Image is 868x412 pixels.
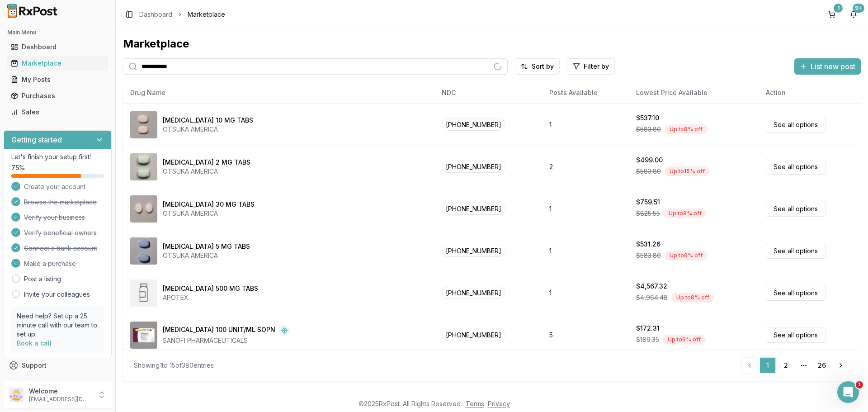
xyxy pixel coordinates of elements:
a: 26 [814,357,830,374]
span: [PHONE_NUMBER] [442,329,505,341]
div: [MEDICAL_DATA] 10 MG TABS [163,116,253,125]
div: OTSUKA AMERICA [163,209,255,218]
a: Go to next page [832,357,850,374]
a: See all options [766,327,826,343]
span: Sort by [532,62,554,71]
p: [EMAIL_ADDRESS][DOMAIN_NAME] [29,396,92,403]
button: Marketplace [4,56,112,71]
div: [MEDICAL_DATA] 2 MG TABS [163,158,250,167]
iframe: Intercom live chat [837,381,859,403]
img: Abilify 5 MG TABS [130,237,157,265]
td: 5 [542,314,628,356]
button: List new post [794,58,861,75]
div: Up to 9 % off [665,251,708,260]
span: Marketplace [188,10,225,19]
img: Abiraterone Acetate 500 MG TABS [130,279,157,307]
div: $537.10 [636,114,659,123]
span: List new post [811,61,855,72]
div: $4,567.32 [636,282,667,291]
div: OTSUKA AMERICA [163,167,250,176]
div: Up to 8 % off [664,208,707,218]
h2: Main Menu [7,29,108,36]
a: Post a listing [24,275,61,284]
button: Purchases [4,89,112,103]
span: [PHONE_NUMBER] [442,287,505,299]
a: 1 [759,357,776,374]
div: Showing 1 to 15 of 380 entries [134,361,214,370]
div: [MEDICAL_DATA] 500 MG TABS [163,284,258,293]
th: Lowest Price Available [629,82,759,104]
a: Privacy [488,400,510,407]
div: $759.51 [636,198,660,207]
button: Feedback [4,374,112,390]
span: [PHONE_NUMBER] [442,203,505,215]
span: Verify your business [24,213,85,222]
a: Marketplace [7,55,108,71]
div: OTSUKA AMERICA [163,251,250,260]
button: 1 [825,7,839,22]
div: Marketplace [123,37,861,51]
span: Create your account [24,182,85,191]
span: Connect a bank account [24,244,97,253]
td: 1 [542,230,628,272]
span: 1 [856,381,863,388]
div: OTSUKA AMERICA [163,125,253,134]
img: RxPost Logo [4,4,61,18]
button: Support [4,357,112,374]
span: Make a purchase [24,259,76,268]
span: Browse the marketplace [24,198,97,207]
a: See all options [766,243,826,259]
button: 9+ [846,7,861,22]
span: $4,964.48 [636,293,668,302]
div: Marketplace [11,59,104,68]
a: Book a call [17,339,52,347]
div: [MEDICAL_DATA] 100 UNIT/ML SOPN [163,325,275,336]
p: Let's finish your setup first! [11,152,104,161]
div: My Posts [11,75,104,84]
img: User avatar [9,388,24,402]
div: SANOFI PHARMACEUTICALS [163,336,290,345]
div: $172.31 [636,324,660,333]
a: See all options [766,285,826,301]
span: [PHONE_NUMBER] [442,118,505,131]
div: $499.00 [636,156,663,165]
span: $583.80 [636,167,661,176]
div: Up to 8 % off [671,293,714,303]
span: Filter by [584,62,609,71]
div: 9+ [853,4,864,13]
a: Dashboard [7,39,108,55]
td: 1 [542,188,628,230]
a: My Posts [7,71,108,88]
span: [PHONE_NUMBER] [442,161,505,173]
span: 75 % [11,163,25,172]
div: Up to 15 % off [665,166,710,176]
span: $189.35 [636,335,659,344]
div: Up to 9 % off [663,335,706,345]
div: Up to 8 % off [665,124,708,134]
th: NDC [434,82,542,104]
img: Abilify 2 MG TABS [130,153,157,180]
div: Purchases [11,91,104,100]
button: Sort by [515,58,560,75]
button: Sales [4,105,112,119]
td: 1 [542,104,628,146]
span: Verify beneficial owners [24,228,97,237]
h3: Getting started [11,134,62,145]
div: 1 [834,4,843,13]
th: Posts Available [542,82,628,104]
div: APOTEX [163,293,258,302]
nav: breadcrumb [139,10,225,19]
img: Abilify 30 MG TABS [130,195,157,223]
span: [PHONE_NUMBER] [442,245,505,257]
span: $825.55 [636,209,660,218]
th: Drug Name [123,82,434,104]
div: Sales [11,108,104,117]
div: $531.26 [636,240,660,249]
a: 2 [778,357,794,374]
th: Action [759,82,861,104]
button: Filter by [567,58,615,75]
p: Need help? Set up a 25 minute call with our team to set up. [17,312,99,339]
span: $583.80 [636,125,661,134]
nav: pagination [741,357,850,374]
